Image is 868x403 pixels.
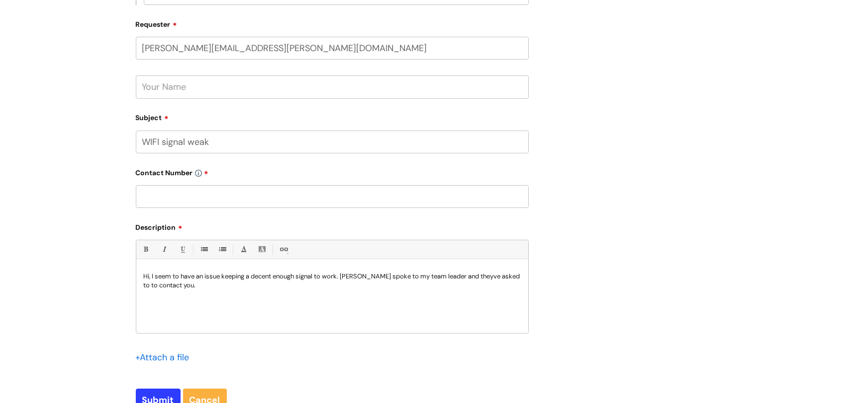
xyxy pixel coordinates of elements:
a: Italic (Ctrl-I) [158,243,170,256]
a: • Unordered List (Ctrl-Shift-7) [197,243,210,256]
label: Contact Number [136,165,529,177]
label: Requester [136,17,529,29]
a: Link [277,243,289,256]
a: Font Color [237,243,250,256]
img: info-icon.svg [195,170,202,177]
input: Email [136,37,529,60]
label: Description [136,220,529,232]
input: Your Name [136,75,529,98]
span: + [136,351,140,363]
a: 1. Ordered List (Ctrl-Shift-8) [216,243,228,256]
a: Bold (Ctrl-B) [139,243,152,256]
label: Subject [136,110,529,122]
div: Attach a file [136,349,195,365]
p: Hi, I seem to have an issue keeping a decent enough signal to work. [PERSON_NAME] spoke to my tea... [144,272,521,290]
a: Back Color [256,243,268,256]
a: Underline(Ctrl-U) [176,243,189,256]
